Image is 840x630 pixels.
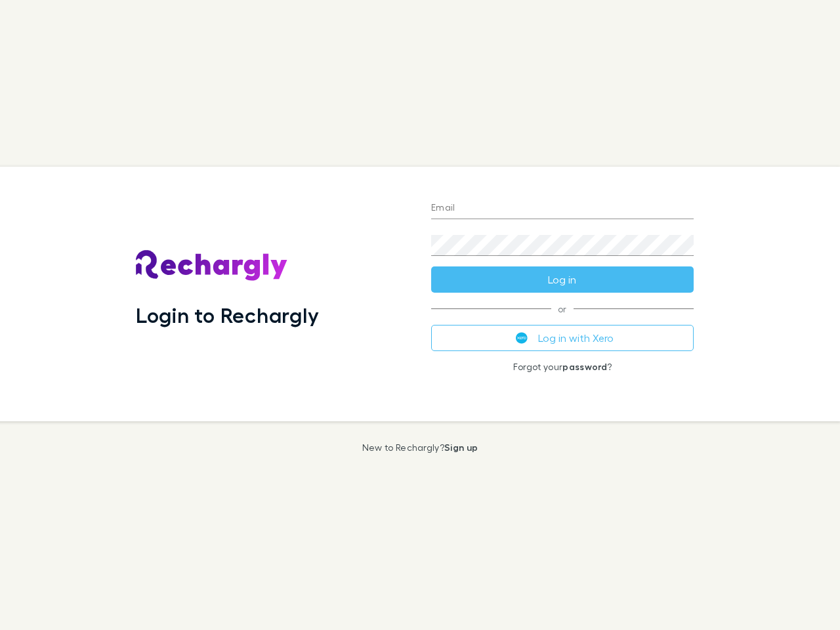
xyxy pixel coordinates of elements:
p: Forgot your ? [431,362,694,372]
a: password [562,361,607,372]
h1: Login to Rechargly [136,303,319,327]
span: or [431,308,694,309]
button: Log in [431,266,694,293]
img: Rechargly's Logo [136,250,288,282]
p: New to Rechargly? [362,442,478,453]
button: Log in with Xero [431,325,694,351]
a: Sign up [444,442,478,453]
img: Xero's logo [516,332,528,344]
